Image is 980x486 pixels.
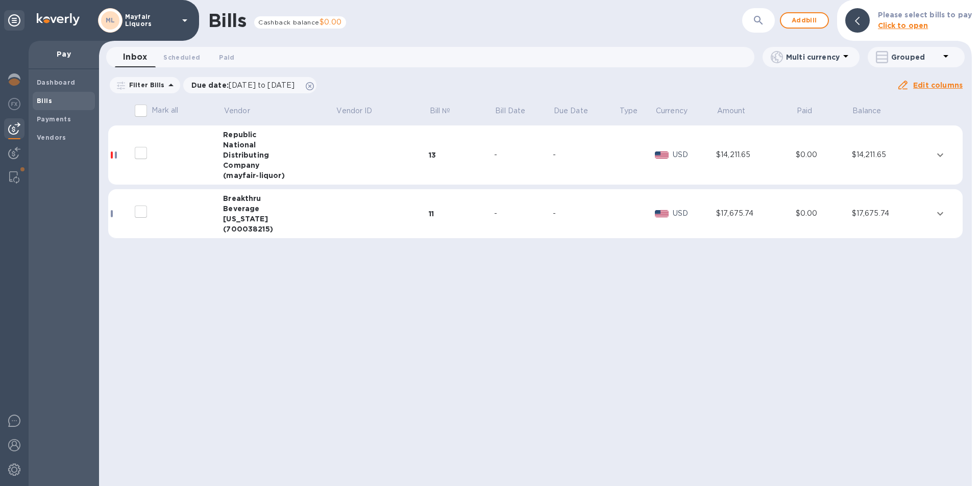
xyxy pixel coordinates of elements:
[208,10,246,31] h1: Bills
[494,208,553,219] div: -
[37,79,76,86] b: Dashboard
[852,208,932,219] div: $17,675.74
[878,21,928,30] b: Click to open
[716,149,796,160] div: $14,211.65
[673,149,716,160] p: USD
[336,106,385,116] span: Vendor ID
[717,106,746,116] p: Amount
[655,151,669,159] img: USD
[430,106,451,116] p: Bill №
[37,49,91,59] p: Pay
[429,150,494,160] div: 13
[191,80,300,90] p: Due date :
[223,203,335,214] div: Beverage
[852,149,932,160] div: $14,211.65
[780,12,829,29] button: Addbill
[429,209,494,219] div: 11
[891,52,940,62] p: Grouped
[223,140,335,150] div: National
[106,16,115,24] b: ML
[430,106,464,116] span: Bill №
[224,106,250,116] p: Vendor
[223,224,335,234] div: (700038215)
[125,81,165,89] p: Filter Bills
[796,208,852,219] div: $0.00
[716,208,796,219] div: $17,675.74
[183,77,317,93] div: Due date:[DATE] to [DATE]
[229,81,295,89] span: [DATE] to [DATE]
[219,52,234,63] span: Paid
[320,18,342,26] span: $0.00
[125,13,176,28] p: Mayfair Liquors
[796,149,852,160] div: $0.00
[553,208,619,219] div: -
[789,14,820,27] span: Add bill
[786,52,840,62] p: Multi currency
[797,106,813,116] p: Paid
[656,106,688,116] p: Currency
[553,149,619,160] div: -
[336,106,372,116] p: Vendor ID
[37,115,71,123] b: Payments
[913,81,963,89] u: Edit columns
[933,147,948,163] button: expand row
[852,106,894,116] span: Balance
[123,50,147,64] span: Inbox
[152,105,178,116] p: Mark all
[37,134,66,141] b: Vendors
[852,106,881,116] p: Balance
[223,130,335,140] div: Republic
[163,52,200,63] span: Scheduled
[224,106,263,116] span: Vendor
[495,106,525,116] p: Bill Date
[223,193,335,203] div: Breakthru
[655,210,669,217] img: USD
[878,11,972,19] b: Please select bills to pay
[223,214,335,224] div: [US_STATE]
[223,170,335,181] div: (mayfair-liquor)
[673,208,716,219] p: USD
[494,149,553,160] div: -
[37,97,52,105] b: Bills
[554,106,588,116] p: Due Date
[933,206,948,221] button: expand row
[37,13,80,25] img: Logo
[620,106,638,116] p: Type
[258,18,319,26] span: Cashback balance
[8,98,20,110] img: Foreign exchange
[223,150,335,160] div: Distributing
[717,106,759,116] span: Amount
[223,160,335,170] div: Company
[797,106,826,116] span: Paid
